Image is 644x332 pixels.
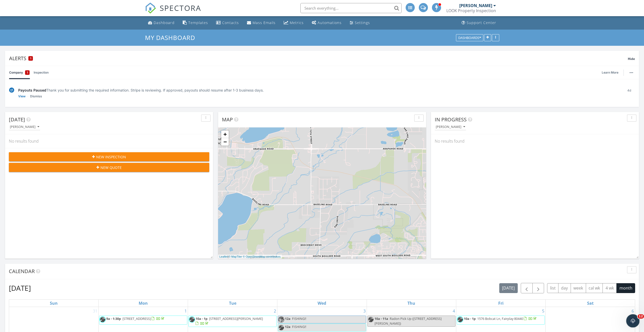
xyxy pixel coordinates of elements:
span: Map [222,116,233,123]
div: Dashboards [458,36,481,39]
img: Profile image for Support [14,3,23,11]
a: Go to September 5, 2025 [541,307,545,315]
span: [STREET_ADDRESS][PERSON_NAME] [209,316,263,321]
div: | [218,255,282,259]
a: Friday [497,300,505,307]
a: My Dashboard [145,33,199,42]
span: 1 [27,70,28,75]
img: ellipsis-632cfdd7c38ec3a7d453.svg [630,72,633,73]
span: New Inspection [96,154,126,160]
div: [PERSON_NAME] [10,125,39,129]
button: Upload attachment [8,166,12,170]
div: Templates [188,20,208,25]
a: Monday [138,300,149,307]
div: Automations [318,20,342,25]
a: Go to September 4, 2025 [452,307,456,315]
div: Support Center [467,20,496,25]
div: Close [89,2,98,11]
div: Payouts to your bank or debit card occur on a daily basis. Each payment usually takes two busines... [8,65,79,99]
button: Home [79,2,89,12]
span: 1 [30,57,31,60]
span: 9a - 1:30p [106,316,121,321]
div: You've received a payment! Amount $455.00 Fee $0.00 Net $455.00 Transaction # pi_3SAVllK7snlDGpRF... [4,34,83,102]
span: 12a [285,324,290,329]
p: Active in the last 15m [25,6,61,11]
a: Go to September 6, 2025 [631,307,635,315]
button: Next month [532,283,544,293]
iframe: Intercom live chat [626,314,640,328]
img: under-review-2fe708636b114a7f4b8d.svg [9,87,14,93]
div: Contacts [222,20,239,25]
a: 9a - 1:30p [STREET_ADDRESS] [99,316,187,325]
span: [DATE] [9,116,25,123]
button: [PERSON_NAME] [435,124,466,130]
div: Thank you for submitting the required information. Stripe is reviewing. If approved, payouts shou... [18,87,619,93]
a: Saturday [586,300,595,307]
img: jason_b_w_spectora_thumb.jpg [99,316,106,323]
a: 10a - 1p 1576 Bobcat Ln, Fairplay 80440 [457,316,545,325]
h2: [DATE] [9,283,31,293]
div: No results found [5,134,213,148]
a: Zoom in [221,130,229,138]
button: Gif picker [24,166,28,170]
div: You've received a payment! Amount $455.00 Fee $0.00 Net $455.00 Transaction # pi_3SAVllK7snlDGpRF... [8,37,79,62]
div: Alerts [9,55,628,62]
a: Automations (Advanced) [310,18,344,28]
a: Go to September 2, 2025 [273,307,277,315]
div: [PERSON_NAME] [459,3,492,8]
a: Tuesday [228,300,237,307]
a: Mass Emails [245,18,278,28]
a: View [18,94,26,99]
a: 9a - 1:30p [STREET_ADDRESS] [106,316,165,321]
div: Support • [DATE] [8,103,34,106]
button: [DATE] [499,283,518,293]
div: No results found [431,134,639,148]
a: Learn More [602,70,621,75]
div: Support says… [4,34,97,114]
a: Dashboard [146,18,177,28]
a: 10a - 1p [STREET_ADDRESS][PERSON_NAME] [189,316,277,327]
a: 10a - 1p [STREET_ADDRESS][PERSON_NAME] [196,316,263,326]
span: New Quote [100,165,122,170]
img: jason_b_w_spectora_thumb.jpg [278,324,284,331]
span: [STREET_ADDRESS] [122,316,151,321]
a: 10a - 1p 1576 Bobcat Ln, Fairplay 80440 [464,316,537,321]
textarea: Message… [4,155,97,164]
img: jason_b_w_spectora_thumb.jpg [189,316,195,323]
a: Metrics [282,18,306,28]
a: Company [9,66,30,79]
a: Dismiss [30,94,42,99]
a: Go to September 1, 2025 [183,307,188,315]
span: 1576 Bobcat Ln, Fairplay 80440 [477,316,523,321]
button: Previous month [521,283,533,293]
button: go back [3,2,13,12]
span: In Progress [435,116,467,123]
div: Dashboard [154,20,175,25]
img: jason_b_w_spectora_thumb.jpg [457,316,463,323]
div: [PERSON_NAME] [436,125,465,129]
span: FISHING!! [292,316,306,321]
a: Settings [348,18,372,28]
img: The Best Home Inspection Software - Spectora [145,3,156,14]
span: 10a - 1p [196,316,207,321]
h1: Support [25,3,40,6]
span: Payouts Paused [18,88,46,92]
span: FISHING!! [292,324,306,329]
a: Templates [181,18,210,28]
a: Go to August 31, 2025 [92,307,98,315]
img: jason_b_w_spectora_thumb.jpg [368,316,374,323]
button: list [547,283,558,293]
button: Send a message… [87,164,95,172]
a: © MapTiler [228,255,242,258]
span: 10a - 1p [464,316,476,321]
a: Thursday [406,300,416,307]
button: New Quote [9,163,209,172]
button: month [616,283,635,293]
a: SPECTORA [145,7,201,17]
button: New Inspection [9,152,209,161]
button: Emoji picker [16,166,20,170]
span: 12a [285,316,290,321]
span: Calendar [9,268,35,275]
button: day [558,283,571,293]
div: LOOK Property Inspection [446,8,496,13]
